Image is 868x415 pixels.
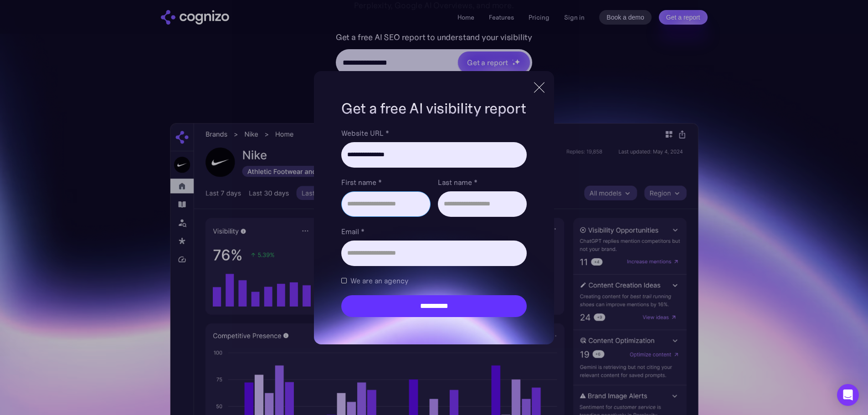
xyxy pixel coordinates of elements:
[341,226,526,237] label: Email *
[837,384,859,406] div: Open Intercom Messenger
[341,177,430,188] label: First name *
[350,275,408,286] span: We are an agency
[341,98,526,118] h1: Get a free AI visibility report
[341,128,526,138] label: Website URL *
[341,128,526,317] form: Brand Report Form
[438,177,527,188] label: Last name *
